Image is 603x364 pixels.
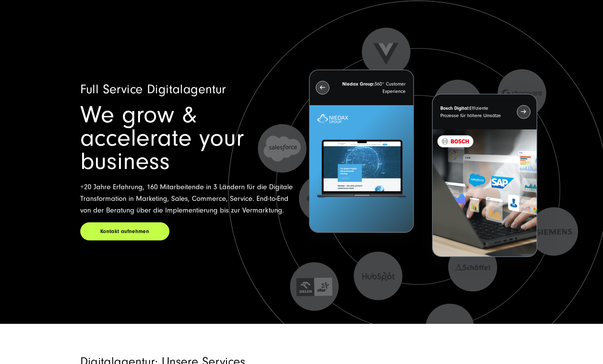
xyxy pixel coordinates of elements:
[80,82,226,97] span: Full Service Digitalagentur
[310,105,413,232] img: Letztes Projekt von Niedax. Ein Laptop auf dem die Niedax Website geöffnet ist, auf blauem Hinter...
[80,181,294,216] p: +20 Jahre Erfahrung, 160 Mitarbeitende in 3 Ländern für die Digitale Transformation in Marketing,...
[80,103,294,173] h1: We grow & accelerate your business
[342,81,375,87] strong: Niedax Group:
[340,80,406,95] p: 360° Customer Experience
[80,222,169,240] a: Kontakt aufnehmen
[432,94,537,257] button: Bosch Digital:Effiziente Prozesse für höhere Umsätze BOSCH - Kundeprojekt - Digital Transformatio...
[440,105,506,119] p: Effiziente Prozesse für höhere Umsätze
[309,70,414,233] button: Niedax Group:360° Customer Experience Letztes Projekt von Niedax. Ein Laptop auf dem die Niedax W...
[440,105,470,111] strong: Bosch Digital:
[433,129,536,257] img: BOSCH - Kundeprojekt - Digital Transformation Agentur SUNZINET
